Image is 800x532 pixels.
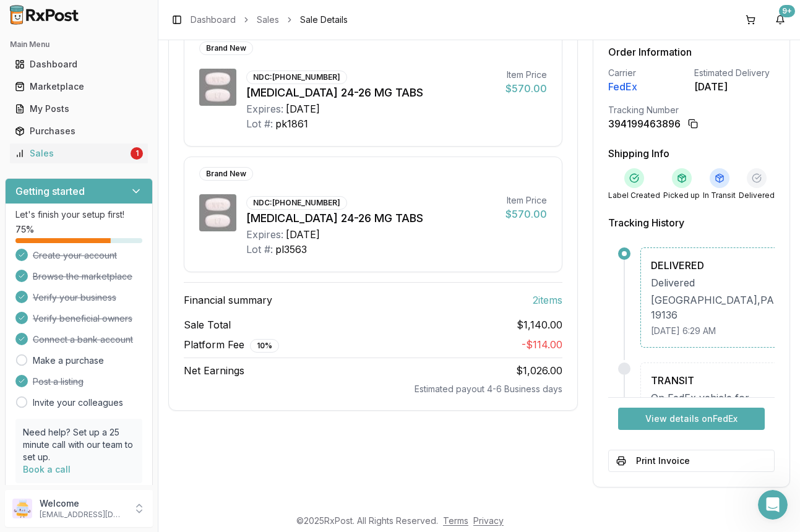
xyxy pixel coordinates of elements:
button: Purchases [5,121,153,141]
nav: breadcrumb [191,14,348,26]
span: - $114.00 [522,338,562,351]
div: Tracking Number [608,104,775,116]
div: Lot #: [246,242,273,257]
button: 9+ [770,10,790,30]
div: On FedEx vehicle for delivery [651,390,774,420]
img: Entresto 24-26 MG TABS [199,69,236,106]
span: Sale Details [300,14,348,26]
button: Marketplace [5,77,153,97]
p: [EMAIL_ADDRESS][DOMAIN_NAME] [40,510,126,520]
h3: Getting started [15,184,85,199]
div: DELIVERED [651,258,774,273]
a: Sales [257,14,279,26]
div: $570.00 [505,207,547,221]
span: Browse the marketplace [33,270,132,283]
span: Financial summary [184,293,272,307]
button: Dashboard [5,54,153,74]
span: Net Earnings [184,363,244,378]
div: 1 [131,147,143,160]
p: Welcome [40,497,126,510]
div: In Transit [703,191,736,200]
div: FedEx [608,79,689,94]
span: Connect a bank account [33,333,133,346]
div: Brand New [199,41,253,55]
span: 2 item s [533,293,562,307]
div: TRANSIT [651,373,774,388]
a: Dashboard [191,14,236,26]
div: Label Created [608,191,660,200]
span: $1,140.00 [517,317,562,332]
a: Marketplace [10,75,148,98]
h2: Main Menu [10,40,148,49]
div: NDC: [PHONE_NUMBER] [246,71,347,84]
div: NDC: [PHONE_NUMBER] [246,196,347,210]
div: Dashboard [15,58,143,71]
div: [DATE] [286,101,320,116]
a: Sales1 [10,142,148,165]
div: Carrier [608,67,689,79]
div: My Posts [15,103,143,115]
span: Verify beneficial owners [33,312,132,325]
span: Post a listing [33,375,84,388]
h3: Order Information [608,45,775,59]
img: RxPost Logo [5,5,84,25]
div: Expires: [246,227,283,242]
div: [MEDICAL_DATA] 24-26 MG TABS [246,210,496,227]
div: $570.00 [505,81,547,96]
a: Dashboard [10,53,148,75]
p: Need help? Set up a 25 minute call with our team to set up. [23,426,135,463]
div: Delivered [739,191,775,200]
div: [DATE] [694,79,775,94]
div: 10 % [250,339,279,353]
div: Purchases [15,125,143,137]
div: Estimated Delivery [694,67,775,79]
button: Sales1 [5,144,153,163]
button: View details onFedEx [618,408,765,430]
div: Estimated payout 4-6 Business days [184,383,562,395]
h3: Tracking History [608,215,775,230]
button: My Posts [5,99,153,119]
p: Let's finish your setup first! [15,208,142,221]
div: 394199463896 [608,116,681,131]
div: [GEOGRAPHIC_DATA] , PA 19136 [651,293,774,322]
h3: Shipping Info [608,146,775,161]
div: pl3563 [275,242,307,257]
img: User avatar [12,499,32,518]
a: Make a purchase [33,354,104,367]
div: pk1861 [275,116,308,131]
button: Print Invoice [608,450,775,472]
div: Brand New [199,167,253,181]
span: $1,026.00 [516,364,562,377]
div: Expires: [246,101,283,116]
div: Delivered [651,275,774,290]
span: Sale Total [184,317,231,332]
a: Privacy [473,515,504,526]
div: Lot #: [246,116,273,131]
a: Invite your colleagues [33,397,123,409]
div: Marketplace [15,80,143,93]
img: Entresto 24-26 MG TABS [199,194,236,231]
span: Platform Fee [184,337,279,353]
a: My Posts [10,98,148,120]
div: Item Price [505,69,547,81]
span: 75 % [15,223,34,236]
div: Picked up [663,191,700,200]
div: [DATE] [286,227,320,242]
span: Verify your business [33,291,116,304]
div: [DATE] 6:29 AM [651,325,774,337]
span: Create your account [33,249,117,262]
div: [MEDICAL_DATA] 24-26 MG TABS [246,84,496,101]
a: Purchases [10,120,148,142]
div: Sales [15,147,128,160]
div: 9+ [779,5,795,17]
iframe: Intercom live chat [758,490,788,520]
a: Book a call [23,464,71,474]
div: Item Price [505,194,547,207]
a: Terms [443,515,468,526]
